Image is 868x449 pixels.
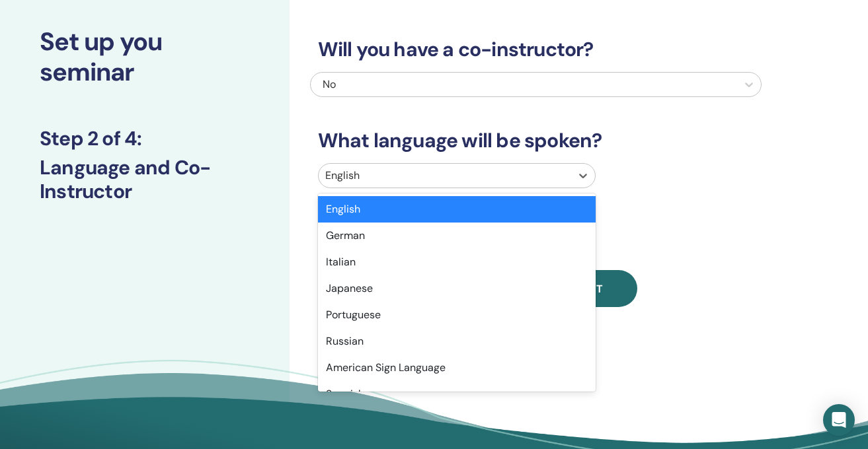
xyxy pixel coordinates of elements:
div: English [318,196,596,223]
h3: Language and Co-Instructor [40,156,250,203]
h2: Set up you seminar [40,27,250,87]
div: Spanish [318,381,596,407]
div: Japanese [318,275,596,302]
div: Open Intercom Messenger [823,404,855,436]
h3: Will you have a co-instructor? [310,38,762,61]
div: German [318,223,596,249]
div: Italian [318,249,596,275]
div: American Sign Language [318,355,596,381]
span: No [323,77,336,91]
h3: What language will be spoken? [310,129,762,153]
h3: Step 2 of 4 : [40,127,250,151]
div: Russian [318,328,596,355]
div: Portuguese [318,302,596,328]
